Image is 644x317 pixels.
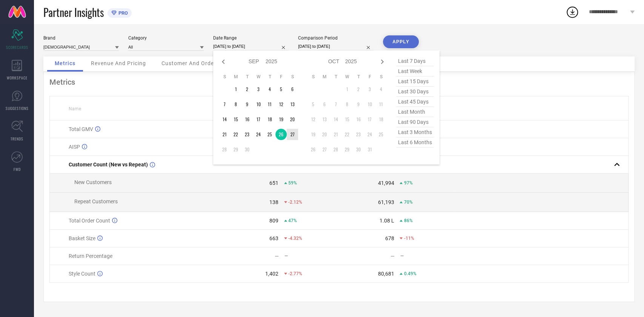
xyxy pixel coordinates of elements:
[275,114,287,125] td: Fri Sep 19 2025
[404,180,412,186] span: 97%
[253,99,264,110] td: Wed Sep 10 2025
[330,99,341,110] td: Tue Oct 07 2025
[264,84,275,95] td: Thu Sep 04 2025
[69,106,81,111] span: Name
[396,56,434,66] span: last 7 days
[288,271,302,276] span: -2.77%
[219,114,230,125] td: Sun Sep 14 2025
[319,129,330,140] td: Mon Oct 20 2025
[269,235,278,241] div: 663
[404,271,416,276] span: 0.49%
[6,105,29,111] span: SUGGESTIONS
[265,271,278,277] div: 1,402
[353,99,364,110] td: Thu Oct 09 2025
[396,127,434,137] span: last 3 months
[275,253,279,259] div: —
[396,117,434,127] span: last 90 days
[287,99,298,110] td: Sat Sep 13 2025
[375,74,387,80] th: Saturday
[264,114,275,125] td: Thu Sep 18 2025
[230,74,241,80] th: Monday
[307,144,319,155] td: Sun Oct 26 2025
[264,74,275,80] th: Thursday
[404,200,412,205] span: 70%
[6,44,28,50] span: SCORECARDS
[7,75,28,81] span: WORKSPACE
[264,99,275,110] td: Thu Sep 11 2025
[55,60,75,66] span: Metrics
[341,144,353,155] td: Wed Oct 29 2025
[375,99,387,110] td: Sat Oct 11 2025
[241,84,253,95] td: Tue Sep 02 2025
[43,35,119,41] div: Brand
[307,99,319,110] td: Sun Oct 05 2025
[396,66,434,76] span: last week
[364,144,375,155] td: Fri Oct 31 2025
[341,74,353,80] th: Wednesday
[298,43,373,50] input: Select comparison period
[241,144,253,155] td: Tue Sep 30 2025
[566,5,579,19] div: Open download list
[364,84,375,95] td: Fri Oct 03 2025
[375,129,387,140] td: Sat Oct 25 2025
[230,99,241,110] td: Mon Sep 08 2025
[69,218,110,224] span: Total Order Count
[396,107,434,117] span: last month
[219,99,230,110] td: Sun Sep 07 2025
[275,74,287,80] th: Friday
[69,126,93,132] span: Total GMV
[404,218,412,223] span: 86%
[69,253,112,259] span: Return Percentage
[74,198,118,204] span: Repeat Customers
[379,218,394,224] div: 1.08 L
[219,129,230,140] td: Sun Sep 21 2025
[404,236,414,241] span: -11%
[269,199,278,205] div: 138
[69,271,95,277] span: Style Count
[287,129,298,140] td: Sat Sep 27 2025
[353,144,364,155] td: Thu Oct 30 2025
[253,74,264,80] th: Wednesday
[378,57,387,66] div: Next month
[341,129,353,140] td: Wed Oct 22 2025
[230,114,241,125] td: Mon Sep 15 2025
[319,144,330,155] td: Mon Oct 27 2025
[241,99,253,110] td: Tue Sep 09 2025
[364,114,375,125] td: Fri Oct 17 2025
[230,144,241,155] td: Mon Sep 29 2025
[378,180,394,186] div: 41,994
[319,74,330,80] th: Monday
[307,114,319,125] td: Sun Oct 12 2025
[287,74,298,80] th: Saturday
[375,114,387,125] td: Sat Oct 18 2025
[353,74,364,80] th: Thursday
[219,74,230,80] th: Sunday
[353,114,364,125] td: Thu Oct 16 2025
[375,84,387,95] td: Sat Oct 04 2025
[284,253,339,259] div: —
[330,114,341,125] td: Tue Oct 14 2025
[287,114,298,125] td: Sat Sep 20 2025
[353,129,364,140] td: Thu Oct 23 2025
[288,200,302,205] span: -2.12%
[330,129,341,140] td: Tue Oct 21 2025
[364,74,375,80] th: Friday
[330,74,341,80] th: Tuesday
[253,84,264,95] td: Wed Sep 03 2025
[385,235,394,241] div: 678
[288,236,302,241] span: -4.32%
[396,97,434,107] span: last 45 days
[269,180,278,186] div: 651
[241,114,253,125] td: Tue Sep 16 2025
[161,60,219,66] span: Customer And Orders
[288,180,297,186] span: 59%
[378,271,394,277] div: 80,681
[230,84,241,95] td: Mon Sep 01 2025
[390,253,394,259] div: —
[275,99,287,110] td: Fri Sep 12 2025
[341,114,353,125] td: Wed Oct 15 2025
[319,114,330,125] td: Mon Oct 13 2025
[364,99,375,110] td: Fri Oct 10 2025
[307,129,319,140] td: Sun Oct 19 2025
[213,43,289,50] input: Select date range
